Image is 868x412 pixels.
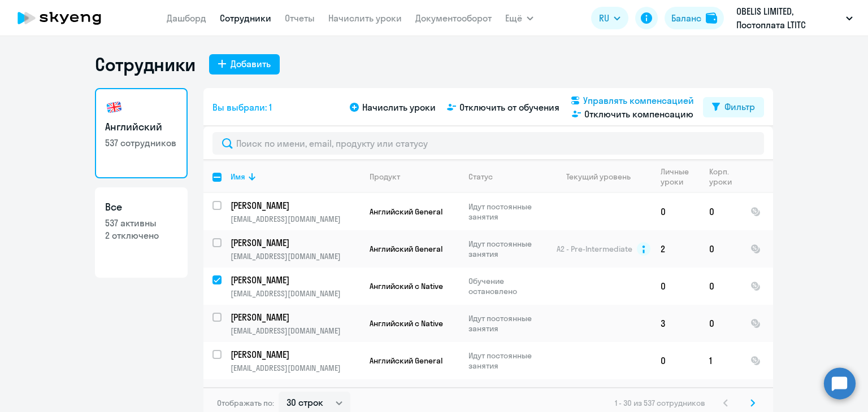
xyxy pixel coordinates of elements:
[370,281,443,291] span: Английский с Native
[220,12,271,24] a: Сотрудники
[700,268,741,305] td: 0
[231,311,360,323] a: [PERSON_NAME]
[95,53,196,76] h1: Сотрудники
[671,11,701,25] div: Баланс
[231,251,360,261] p: [EMAIL_ADDRESS][DOMAIN_NAME]
[661,166,700,187] div: Личные уроки
[652,268,700,305] td: 0
[212,100,272,114] span: Вы выбрали: 1
[95,187,188,278] a: Все537 активны2 отключено
[505,11,522,25] span: Ещё
[231,214,360,224] p: [EMAIL_ADDRESS][DOMAIN_NAME]
[566,172,631,182] div: Текущий уровень
[370,356,442,366] span: Английский General
[231,57,271,71] div: Добавить
[370,244,442,254] span: Английский General
[468,313,546,334] p: Идут постоянные занятия
[167,12,206,24] a: Дашборд
[231,199,358,212] p: [PERSON_NAME]
[652,342,700,379] td: 0
[105,98,123,116] img: english
[231,348,360,361] a: [PERSON_NAME]
[370,318,443,328] span: Английский с Native
[615,398,705,408] span: 1 - 30 из 537 сотрудников
[231,288,360,299] p: [EMAIL_ADDRESS][DOMAIN_NAME]
[703,97,764,117] button: Фильтр
[599,11,609,25] span: RU
[468,239,546,259] p: Идут постоянные занятия
[706,12,717,24] img: balance
[468,201,546,222] p: Идут постоянные занятия
[105,217,177,229] p: 537 активны
[652,230,700,268] td: 2
[231,363,360,373] p: [EMAIL_ADDRESS][DOMAIN_NAME]
[700,230,741,268] td: 0
[231,311,358,323] p: [PERSON_NAME]
[652,305,700,342] td: 3
[709,166,741,187] div: Корп. уроки
[231,172,245,182] div: Имя
[468,172,493,182] div: Статус
[231,326,360,336] p: [EMAIL_ADDRESS][DOMAIN_NAME]
[209,54,280,74] button: Добавить
[370,172,400,182] div: Продукт
[231,199,360,212] a: [PERSON_NAME]
[212,132,764,155] input: Поиск по имени, email, продукту или статусу
[652,193,700,230] td: 0
[370,207,442,217] span: Английский General
[724,100,755,113] div: Фильтр
[105,137,177,149] p: 537 сотрудников
[555,172,651,182] div: Текущий уровень
[468,172,546,182] div: Статус
[231,385,358,398] p: [PERSON_NAME]
[700,305,741,342] td: 0
[583,94,694,107] span: Управлять компенсацией
[731,5,858,32] button: OBELIS LIMITED, Постоплата LTITC
[231,236,360,249] a: [PERSON_NAME]
[505,7,533,29] button: Ещё
[468,276,546,296] p: Обучение остановлено
[328,12,402,24] a: Начислить уроки
[285,12,315,24] a: Отчеты
[665,7,724,29] button: Балансbalance
[415,12,492,24] a: Документооборот
[105,229,177,242] p: 2 отключено
[105,200,177,214] h3: Все
[105,120,177,134] h3: Английский
[95,88,188,178] a: Английский537 сотрудников
[231,172,360,182] div: Имя
[736,5,841,32] p: OBELIS LIMITED, Постоплата LTITC
[231,274,360,286] a: [PERSON_NAME]
[700,342,741,379] td: 1
[459,100,559,114] span: Отключить от обучения
[217,398,274,408] span: Отображать по:
[591,7,628,29] button: RU
[661,166,692,187] div: Личные уроки
[370,172,459,182] div: Продукт
[231,348,358,361] p: [PERSON_NAME]
[362,100,436,114] span: Начислить уроки
[231,385,360,398] a: [PERSON_NAME]
[231,274,358,286] p: [PERSON_NAME]
[231,236,358,249] p: [PERSON_NAME]
[700,193,741,230] td: 0
[468,350,546,371] p: Идут постоянные занятия
[557,244,632,254] span: A2 - Pre-Intermediate
[709,166,734,187] div: Корп. уроки
[584,107,693,121] span: Отключить компенсацию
